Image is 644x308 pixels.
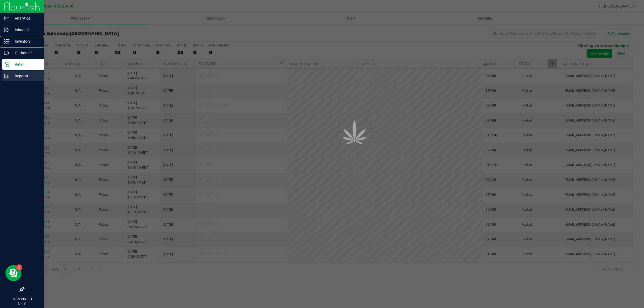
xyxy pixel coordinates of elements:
[9,61,42,68] p: Retail
[4,50,9,56] inline-svg: Outbound
[4,39,9,44] inline-svg: Inventory
[9,27,42,33] p: Inbound
[4,73,9,79] inline-svg: Reports
[4,62,9,67] inline-svg: Retail
[9,38,42,45] p: Inventory
[4,16,9,21] inline-svg: Analytics
[16,264,22,271] iframe: Resource center unread badge
[2,302,42,306] p: [DATE]
[2,297,42,302] p: 01:39 PM EDT
[9,50,42,56] p: Outbound
[5,265,21,281] iframe: Resource center
[4,27,9,32] inline-svg: Inbound
[9,73,42,79] p: Reports
[9,15,42,21] p: Analytics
